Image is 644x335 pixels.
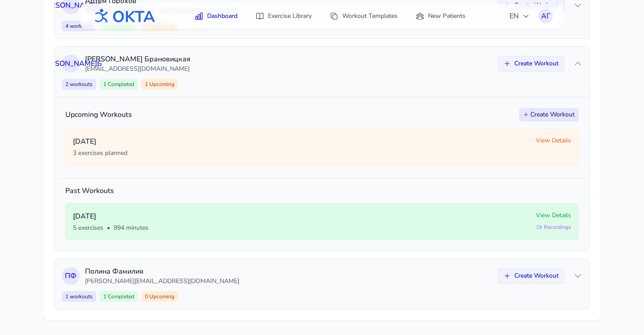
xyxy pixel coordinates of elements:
[106,293,134,300] span: Completed
[85,54,492,64] p: [PERSON_NAME] Брановицкая
[250,8,317,24] a: Exercise Library
[73,211,529,222] p: [DATE]
[68,81,93,88] span: workouts
[107,223,110,232] span: •
[39,58,102,69] span: [PERSON_NAME] Б
[141,79,178,90] span: 1
[100,291,138,302] span: 1
[148,293,174,300] span: Upcoming
[65,185,579,196] h3: Past Workouts
[62,79,96,90] span: 2
[410,8,471,24] a: New Patients
[65,271,76,281] span: П Ф
[498,268,564,283] button: Create Workout
[537,223,571,231] span: Recordings
[85,64,492,73] p: [EMAIL_ADDRESS][DOMAIN_NAME]
[65,109,132,120] h3: Upcoming Workouts
[498,56,564,71] button: Create Workout
[68,293,93,300] span: workouts
[85,277,492,286] p: [PERSON_NAME][EMAIL_ADDRESS][DOMAIN_NAME]
[85,266,492,277] p: Полина Фамилия
[538,9,553,23] button: АГ
[73,149,127,158] span: 3 exercises planned
[141,291,178,302] span: 0
[114,223,148,232] span: 994 minutes
[509,11,530,21] span: EN
[189,8,243,24] a: Dashboard
[536,136,571,145] span: View Details
[100,79,138,90] span: 1
[73,136,529,147] p: [DATE]
[324,8,403,24] a: Workout Templates
[519,108,579,121] button: Create Workout
[73,223,103,232] span: 5 exercises
[106,81,134,88] span: Completed
[504,7,535,25] button: EN
[148,81,174,88] span: Upcoming
[536,211,571,220] span: View Details
[62,291,96,302] span: 1
[91,4,156,28] img: OKTA logo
